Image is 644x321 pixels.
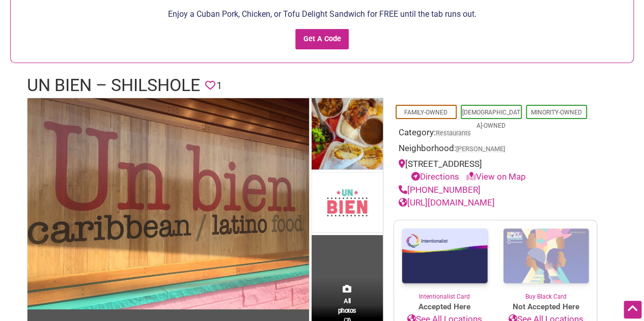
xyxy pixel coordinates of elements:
[531,109,582,116] a: Minority-Owned
[399,158,592,184] div: [STREET_ADDRESS]
[394,220,495,301] a: Intentionalist Card
[495,220,597,293] img: Buy Black Card
[436,129,471,137] a: Restaurants
[624,301,641,318] div: Scroll Back to Top
[404,109,447,116] a: Family-Owned
[205,78,215,94] span: You must be logged in to save favorites.
[216,78,222,94] span: 1
[399,142,592,158] div: Neighborhood:
[399,126,592,142] div: Category:
[411,171,459,182] a: Directions
[394,220,495,292] img: Intentionalist Card
[462,109,520,129] a: [DEMOGRAPHIC_DATA]-Owned
[27,98,309,309] img: Un Bien
[295,29,349,50] input: Get A Code
[456,146,505,153] span: [PERSON_NAME]
[16,8,628,21] p: Enjoy a Cuban Pork, Chicken, or Tofu Delight Sandwich for FREE until the tab runs out.
[399,185,481,195] a: [PHONE_NUMBER]
[495,220,597,302] a: Buy Black Card
[27,73,200,98] h1: Un Bien – Shilshole
[394,301,495,313] span: Accepted Here
[312,98,383,172] img: Un Bien
[399,197,495,208] a: [URL][DOMAIN_NAME]
[466,171,526,182] a: View on Map
[495,301,597,313] span: Not Accepted Here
